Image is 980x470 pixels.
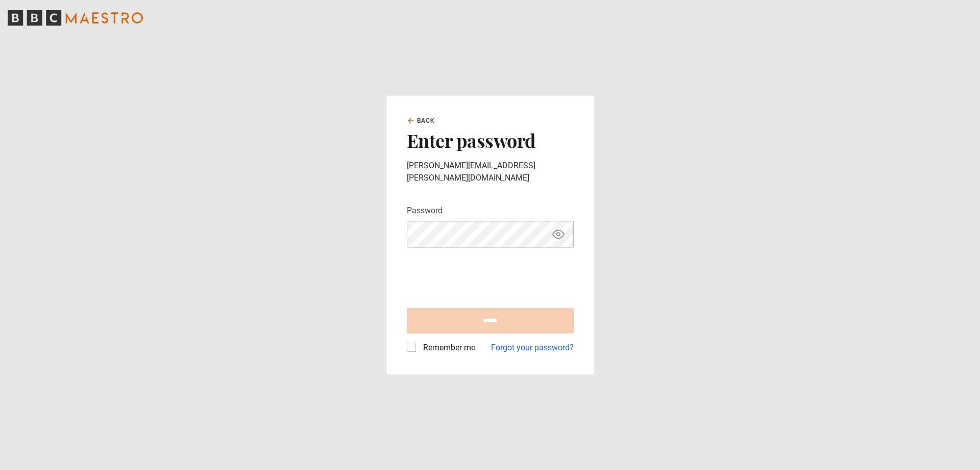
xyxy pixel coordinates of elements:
[419,342,475,354] label: Remember me
[407,116,435,125] a: Back
[550,226,567,243] button: Show password
[8,10,143,26] svg: BBC Maestro
[407,129,574,151] h2: Enter password
[491,342,574,354] a: Forgot your password?
[407,256,562,296] iframe: reCAPTCHA
[417,116,435,125] span: Back
[407,205,443,217] label: Password
[407,160,574,184] p: [PERSON_NAME][EMAIL_ADDRESS][PERSON_NAME][DOMAIN_NAME]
